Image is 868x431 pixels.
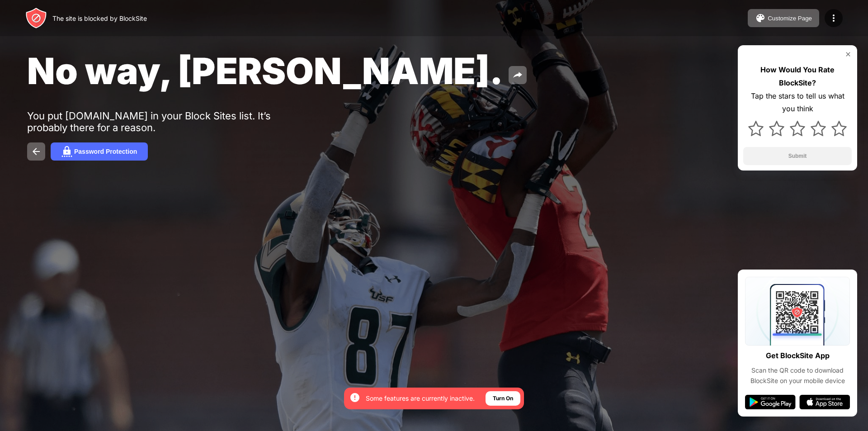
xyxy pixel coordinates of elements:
[493,394,513,403] div: Turn On
[768,15,812,22] div: Customize Page
[755,13,766,24] img: pallet.svg
[790,121,805,136] img: star.svg
[51,142,148,161] button: Password Protection
[61,146,72,157] img: password.svg
[25,7,47,29] img: header-logo.svg
[52,14,147,22] div: The site is blocked by BlockSite
[743,90,852,116] div: Tap the stars to tell us what you think
[349,392,360,403] img: error-circle-white.svg
[745,395,796,409] img: google-play.svg
[831,121,847,136] img: star.svg
[366,394,475,403] div: Some features are currently inactive.
[828,13,839,24] img: menu-icon.svg
[512,70,523,81] img: share.svg
[743,147,852,165] button: Submit
[766,349,830,362] div: Get BlockSite App
[811,121,826,136] img: star.svg
[748,121,764,136] img: star.svg
[743,63,852,90] div: How Would You Rate BlockSite?
[745,365,850,386] div: Scan the QR code to download BlockSite on your mobile device
[27,317,241,420] iframe: Banner
[745,277,850,346] img: qrcode.svg
[748,9,819,27] button: Customize Page
[844,51,852,58] img: rate-us-close.svg
[74,148,137,155] div: Password Protection
[799,395,850,409] img: app-store.svg
[27,49,503,93] span: No way, [PERSON_NAME].
[31,146,42,157] img: back.svg
[769,121,784,136] img: star.svg
[27,110,307,133] div: You put [DOMAIN_NAME] in your Block Sites list. It’s probably there for a reason.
